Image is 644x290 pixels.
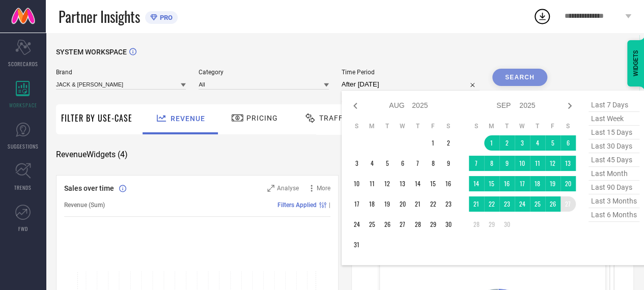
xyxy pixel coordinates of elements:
th: Sunday [469,122,484,130]
th: Friday [426,122,441,130]
th: Monday [365,122,380,130]
span: More [317,185,330,192]
span: last month [589,167,639,181]
span: WORKSPACE [9,101,37,109]
td: Fri Aug 22 2025 [426,196,441,212]
td: Wed Sep 10 2025 [515,156,530,171]
td: Tue Aug 12 2025 [380,176,395,191]
div: Previous month [349,100,361,112]
td: Fri Sep 05 2025 [545,135,561,151]
td: Thu Aug 14 2025 [410,176,426,191]
span: last 30 days [589,139,639,153]
td: Tue Sep 16 2025 [499,176,515,191]
td: Wed Aug 20 2025 [395,196,410,212]
td: Wed Sep 03 2025 [515,135,530,151]
td: Fri Aug 29 2025 [426,217,441,232]
td: Fri Aug 08 2025 [426,156,441,171]
th: Friday [545,122,561,130]
td: Sun Sep 21 2025 [469,196,484,212]
td: Mon Aug 25 2025 [365,217,380,232]
span: Sales over time [64,184,114,192]
svg: Zoom [267,185,274,192]
td: Sun Aug 17 2025 [349,196,365,212]
td: Fri Aug 15 2025 [426,176,441,191]
td: Mon Sep 08 2025 [484,156,499,171]
td: Tue Sep 23 2025 [499,196,515,212]
td: Sun Aug 03 2025 [349,156,365,171]
td: Sat Sep 27 2025 [561,196,576,212]
td: Thu Sep 04 2025 [530,135,545,151]
span: last 6 months [589,208,639,222]
td: Tue Aug 19 2025 [380,196,395,212]
td: Sat Sep 13 2025 [561,156,576,171]
td: Mon Sep 01 2025 [484,135,499,151]
span: Filter By Use-Case [61,112,132,124]
span: Revenue (Sum) [64,201,105,209]
span: SUGGESTIONS [8,142,39,150]
span: last 3 months [589,194,639,208]
td: Tue Sep 09 2025 [499,156,515,171]
th: Tuesday [380,122,395,130]
th: Saturday [561,122,576,130]
td: Tue Aug 05 2025 [380,156,395,171]
td: Wed Aug 27 2025 [395,217,410,232]
td: Sat Sep 20 2025 [561,176,576,191]
td: Sun Aug 10 2025 [349,176,365,191]
td: Thu Sep 18 2025 [530,176,545,191]
td: Sun Sep 28 2025 [469,217,484,232]
span: FWD [18,225,28,233]
td: Sun Sep 07 2025 [469,156,484,171]
th: Wednesday [515,122,530,130]
th: Sunday [349,122,365,130]
td: Wed Sep 17 2025 [515,176,530,191]
td: Tue Aug 26 2025 [380,217,395,232]
th: Monday [484,122,499,130]
td: Thu Aug 28 2025 [410,217,426,232]
td: Fri Aug 01 2025 [426,135,441,151]
td: Mon Sep 29 2025 [484,217,499,232]
span: last week [589,112,639,126]
td: Thu Sep 11 2025 [530,156,545,171]
td: Sun Sep 14 2025 [469,176,484,191]
td: Thu Aug 21 2025 [410,196,426,212]
span: Analyse [277,185,299,192]
td: Sat Sep 06 2025 [561,135,576,151]
span: Time Period [342,69,480,76]
th: Thursday [530,122,545,130]
td: Tue Sep 02 2025 [499,135,515,151]
td: Mon Sep 22 2025 [484,196,499,212]
td: Sun Aug 31 2025 [349,237,365,252]
span: Revenue Widgets ( 4 ) [56,150,128,160]
td: Mon Aug 04 2025 [365,156,380,171]
span: SYSTEM WORKSPACE [56,48,127,56]
td: Wed Sep 24 2025 [515,196,530,212]
td: Sat Aug 23 2025 [441,196,456,212]
td: Tue Sep 30 2025 [499,217,515,232]
span: last 15 days [589,126,639,139]
span: | [329,201,330,209]
td: Fri Sep 26 2025 [545,196,561,212]
th: Thursday [410,122,426,130]
td: Wed Aug 13 2025 [395,176,410,191]
span: Pricing [246,114,278,122]
span: PRO [157,14,173,21]
span: Brand [56,69,186,76]
span: SCORECARDS [8,60,38,68]
div: Next month [564,100,576,112]
input: Select time period [342,78,480,91]
span: TRENDS [14,184,32,191]
div: Open download list [533,7,551,25]
td: Mon Sep 15 2025 [484,176,499,191]
td: Sat Aug 16 2025 [441,176,456,191]
td: Thu Sep 25 2025 [530,196,545,212]
span: Partner Insights [59,6,140,27]
span: Category [199,69,328,76]
span: last 45 days [589,153,639,167]
td: Sat Aug 02 2025 [441,135,456,151]
td: Fri Sep 12 2025 [545,156,561,171]
td: Sat Aug 30 2025 [441,217,456,232]
td: Fri Sep 19 2025 [545,176,561,191]
span: last 7 days [589,98,639,112]
td: Wed Aug 06 2025 [395,156,410,171]
th: Tuesday [499,122,515,130]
